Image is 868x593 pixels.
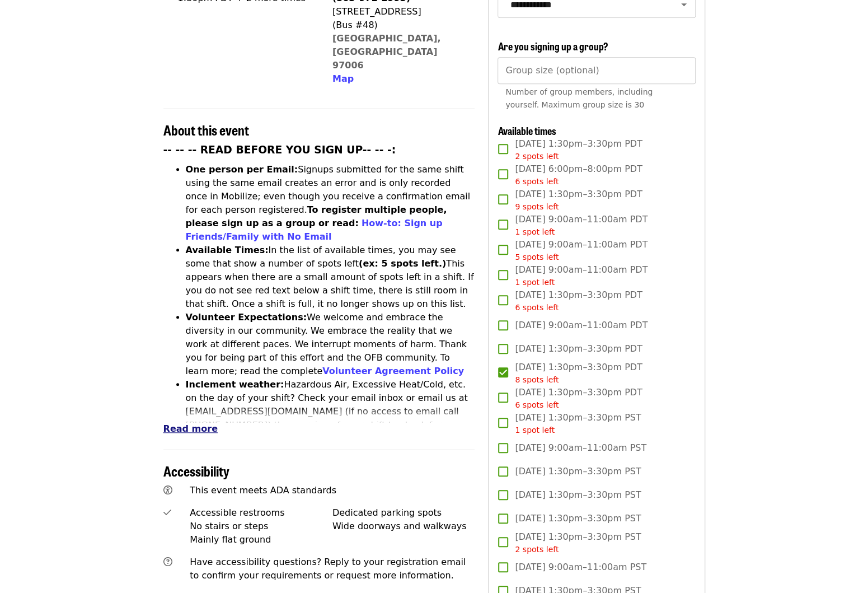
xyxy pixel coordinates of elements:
[515,288,642,314] span: [DATE] 1:30pm–3:30pm PDT
[498,123,556,138] span: Available times
[190,506,332,520] div: Accessible restrooms
[163,507,171,518] i: check icon
[515,375,559,384] span: 8 spots left
[163,461,229,480] span: Accessibility
[515,488,641,502] span: [DATE] 1:30pm–3:30pm PST
[515,342,642,356] span: [DATE] 1:30pm–3:30pm PDT
[190,485,336,496] span: This event meets ADA standards
[515,465,641,478] span: [DATE] 1:30pm–3:30pm PST
[359,258,446,269] strong: (ex: 5 spots left.)
[332,5,466,18] div: [STREET_ADDRESS]
[515,162,642,188] span: [DATE] 6:00pm–8:00pm PDT
[515,512,641,525] span: [DATE] 1:30pm–3:30pm PST
[163,144,396,156] strong: -- -- -- READ BEFORE YOU SIGN UP-- -- -:
[186,218,443,242] a: How-to: Sign up Friends/Family with No Email
[163,557,172,567] i: question-circle icon
[515,263,648,288] span: [DATE] 9:00am–11:00am PDT
[515,426,555,435] span: 1 spot left
[186,379,284,390] strong: Inclement weather:
[515,278,555,287] span: 1 spot left
[515,227,555,236] span: 1 spot left
[163,423,218,434] span: Read more
[332,33,441,71] a: [GEOGRAPHIC_DATA], [GEOGRAPHIC_DATA] 97006
[498,57,695,84] input: [object Object]
[515,411,641,436] span: [DATE] 1:30pm–3:30pm PST
[515,319,648,332] span: [DATE] 9:00am–11:00am PDT
[515,253,559,262] span: 5 spots left
[186,204,447,228] strong: To register multiple people, please sign up as a group or read:
[186,245,269,255] strong: Available Times:
[186,164,298,175] strong: One person per Email:
[515,213,648,238] span: [DATE] 9:00am–11:00am PDT
[515,303,559,312] span: 6 spots left
[186,312,307,323] strong: Volunteer Expectations:
[515,188,642,213] span: [DATE] 1:30pm–3:30pm PDT
[163,120,249,139] span: About this event
[515,202,559,211] span: 9 spots left
[515,400,559,409] span: 6 spots left
[186,378,475,445] li: Hazardous Air, Excessive Heat/Cold, etc. on the day of your shift? Check your email inbox or emai...
[515,361,642,386] span: [DATE] 1:30pm–3:30pm PDT
[163,485,172,496] i: universal-access icon
[332,520,475,533] div: Wide doorways and walkways
[186,311,475,378] li: We welcome and embrace the diversity in our community. We embrace the reality that we work at dif...
[515,530,641,555] span: [DATE] 1:30pm–3:30pm PST
[515,545,559,554] span: 2 spots left
[505,87,653,109] span: Number of group members, including yourself. Maximum group size is 30
[498,39,608,53] span: Are you signing up a group?
[515,386,642,411] span: [DATE] 1:30pm–3:30pm PDT
[186,244,475,311] li: In the list of available times, you may see some that show a number of spots left This appears wh...
[515,152,559,161] span: 2 spots left
[322,366,464,376] a: Volunteer Agreement Policy
[190,520,332,533] div: No stairs or steps
[163,422,218,436] button: Read more
[515,561,646,574] span: [DATE] 9:00am–11:00am PST
[515,137,642,162] span: [DATE] 1:30pm–3:30pm PDT
[190,557,466,581] span: Have accessibility questions? Reply to your registration email to confirm your requirements or re...
[515,441,646,455] span: [DATE] 9:00am–11:00am PST
[332,506,475,520] div: Dedicated parking spots
[515,177,559,186] span: 6 spots left
[332,73,354,84] span: Map
[190,533,332,547] div: Mainly flat ground
[332,18,466,32] div: (Bus #48)
[186,163,475,244] li: Signups submitted for the same shift using the same email creates an error and is only recorded o...
[515,238,648,263] span: [DATE] 9:00am–11:00am PDT
[332,72,354,86] button: Map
